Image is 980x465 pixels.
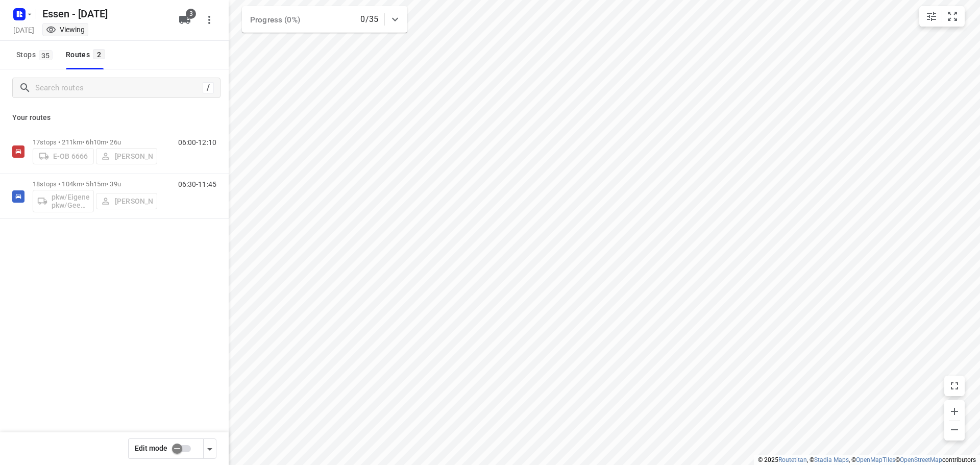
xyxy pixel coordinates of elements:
[778,456,807,463] a: Routetitan
[186,9,196,19] span: 3
[242,6,407,33] div: Progress (0%)0/35
[16,48,56,61] span: Stops
[199,10,219,30] button: More
[12,112,216,123] p: Your routes
[33,180,157,188] p: 18 stops • 104km • 5h15m • 39u
[175,10,195,30] button: 3
[203,82,214,93] div: /
[250,15,300,25] span: Progress (0%)
[66,48,108,61] div: Routes
[46,25,85,35] div: You are currently in view mode. To make any changes, go to edit project.
[360,13,378,26] p: 0/35
[921,6,942,27] button: Map settings
[178,138,216,146] p: 06:00-12:10
[942,6,963,27] button: Fit zoom
[814,456,849,463] a: Stadia Maps
[758,456,976,463] li: © 2025 , © , © © contributors
[33,138,157,146] p: 17 stops • 211km • 6h10m • 26u
[919,6,965,27] div: small contained button group
[178,180,216,188] p: 06:30-11:45
[35,80,203,96] input: Search routes
[900,456,942,463] a: OpenStreetMap
[39,50,53,60] span: 35
[204,442,216,455] div: Driver app settings
[93,49,105,59] span: 2
[856,456,895,463] a: OpenMapTiles
[135,444,167,452] span: Edit mode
